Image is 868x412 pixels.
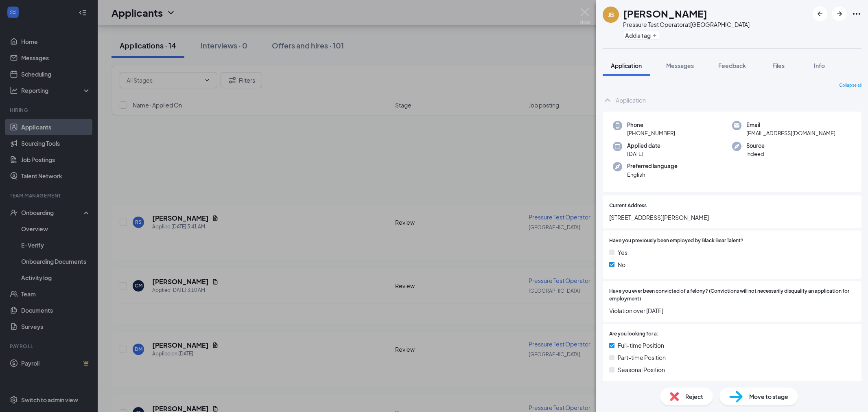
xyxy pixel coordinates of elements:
span: Collapse all [839,82,861,89]
svg: Plus [652,33,657,38]
span: Full-time Position [618,341,664,350]
span: Info [814,62,825,69]
div: Application [616,96,646,104]
div: JB [608,11,614,19]
button: PlusAdd a tag [623,31,659,39]
div: Pressure Test Operator at [GEOGRAPHIC_DATA] [623,20,750,28]
span: Feedback [718,62,746,69]
svg: ArrowRight [835,9,844,19]
span: Reject [685,392,703,401]
span: No [618,260,625,269]
svg: ArrowLeftNew [815,9,825,19]
h1: [PERSON_NAME] [623,7,707,20]
span: Violation over [DATE] [609,306,855,315]
span: [DATE] [627,150,660,158]
span: Phone [627,121,675,129]
span: Have you previously been employed by Black Bear Talent? [609,237,743,245]
span: Part-time Position [618,353,666,362]
span: Are you looking for a: [609,330,658,338]
span: Email [746,121,835,129]
span: Have you ever been convicted of a felony? (Convictions will not necessarily disqualify an applica... [609,287,855,303]
span: English [627,171,678,179]
button: ArrowRight [832,7,847,21]
svg: ChevronUp [603,95,612,105]
span: Seasonal Position [618,365,665,374]
iframe: To enrich screen reader interactions, please activate Accessibility in Grammarly extension settings [840,384,860,404]
span: Move to stage [749,392,788,401]
span: Files [772,62,785,69]
span: [STREET_ADDRESS][PERSON_NAME] [609,213,855,222]
svg: Ellipses [852,9,861,19]
span: [EMAIL_ADDRESS][DOMAIN_NAME] [746,129,835,137]
span: Indeed [746,150,765,158]
span: Current Address [609,202,647,210]
span: Source [746,142,765,150]
button: ArrowLeftNew [813,7,827,21]
span: Messages [666,62,694,69]
span: [PHONE_NUMBER] [627,129,675,137]
span: Applied date [627,142,660,150]
span: Preferred language [627,162,678,170]
span: Yes [618,248,627,257]
span: Application [611,62,642,69]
